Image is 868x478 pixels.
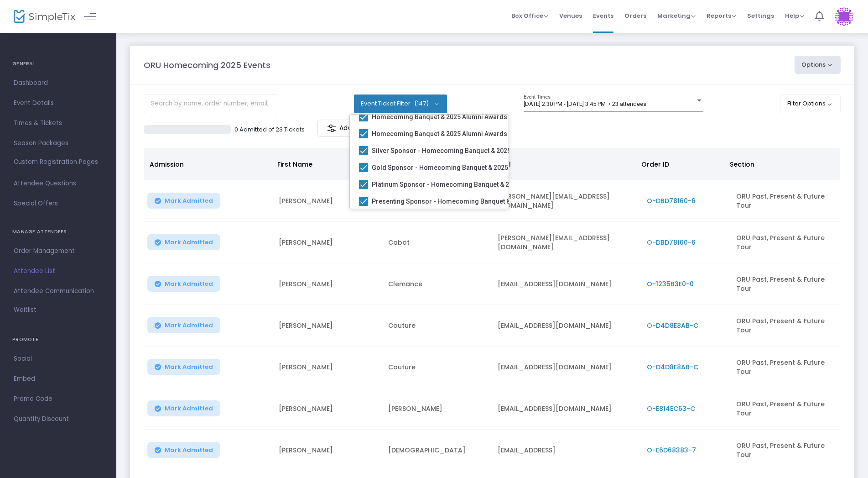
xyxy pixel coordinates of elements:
td: [PERSON_NAME] [383,388,492,430]
button: Mark Admitted [147,234,220,250]
span: Mark Admitted [165,197,213,205]
span: Reports [707,11,736,20]
button: Options [795,56,841,74]
span: Quantity Discount [14,413,103,425]
span: Mark Admitted [165,363,213,371]
td: [PERSON_NAME] [273,222,383,263]
span: Waitlist [14,305,36,315]
td: ORU Past, Present & Future Tour [731,430,840,471]
button: Mark Admitted [147,193,220,209]
td: Couture [383,305,492,347]
button: Filter Options [780,95,841,113]
span: Order Management [14,245,103,257]
td: [EMAIL_ADDRESS][DOMAIN_NAME] [492,347,641,388]
h4: GENERAL [12,55,104,73]
span: Settings [747,4,774,27]
span: Platinum Sponsor - Homecoming Banquet & 2025 Alumni Awards [372,179,567,190]
span: O-D4D8E8AB-C [647,362,698,372]
td: [EMAIL_ADDRESS][DOMAIN_NAME] [492,388,641,430]
span: Mark Admitted [165,322,213,329]
span: Orders [624,4,646,27]
span: Times & Tickets [14,117,103,129]
span: Homecoming Banquet & 2025 Alumni Awards - Individual Ticket (Board of Trustees Comp Ticket) [372,111,660,122]
td: Clemance [383,263,492,305]
td: [EMAIL_ADDRESS][DOMAIN_NAME] [492,305,641,347]
span: Mark Admitted [165,405,213,412]
span: Mark Admitted [165,446,213,454]
span: Attendee Communication [14,285,103,297]
td: [PERSON_NAME] [273,347,383,388]
span: (147) [414,100,429,107]
td: [EMAIL_ADDRESS][DOMAIN_NAME] [492,263,641,305]
span: Events [593,4,613,27]
span: O-E6D68383-7 [647,446,696,455]
span: Embed [14,373,103,385]
img: filter [327,124,336,133]
m-panel-title: ORU Homecoming 2025 Events [144,59,270,71]
td: ORU Past, Present & Future Tour [731,347,840,388]
td: [EMAIL_ADDRESS] [492,430,641,471]
input: Search by name, order number, email, ip address [144,95,277,113]
button: Mark Admitted [147,400,220,416]
span: Promo Code [14,393,103,405]
span: Special Offers [14,198,103,210]
span: Social [14,353,103,365]
td: [PERSON_NAME] [273,430,383,471]
span: Homecoming Banquet & 2025 Alumni Awards - Individual Ticket (Alumni Board Comp Ticket) [372,128,647,139]
span: O-E814EC63-C [647,404,695,413]
span: Attendee Questions [14,178,103,189]
span: Mark Admitted [165,239,213,246]
td: ORU Past, Present & Future Tour [731,305,840,347]
td: ORU Past, Present & Future Tour [731,180,840,222]
button: Event Ticket Filter(147) [354,95,447,113]
span: Dashboard [14,77,103,89]
td: [PERSON_NAME] [273,263,383,305]
span: Gold Sponsor - Homecoming Banquet & 2025 Alumni Awards [372,162,555,173]
span: Marketing [657,11,696,20]
span: Mark Admitted [165,280,213,288]
p: 0 Admitted of 23 Tickets [234,125,305,134]
span: Season Packages [14,137,103,149]
td: ORU Past, Present & Future Tour [731,388,840,430]
span: O-1235B3E0-0 [647,279,694,289]
td: [PERSON_NAME][EMAIL_ADDRESS][DOMAIN_NAME] [492,222,641,263]
span: Attendee List [14,265,103,277]
h4: PROMOTE [12,331,104,349]
td: ORU Past, Present & Future Tour [731,222,840,263]
span: Help [785,11,804,20]
span: Presenting Sponsor - Homecoming Banquet & 2025 Alumni Awards [372,196,573,207]
span: O-DBD78160-6 [647,196,696,205]
span: Custom Registration Pages [14,158,98,167]
td: [PERSON_NAME][EMAIL_ADDRESS][DOMAIN_NAME] [492,180,641,222]
span: Box Office [511,11,548,20]
td: [PERSON_NAME] [273,305,383,347]
td: [DEMOGRAPHIC_DATA] [383,430,492,471]
span: First Name [277,160,312,169]
td: ORU Past, Present & Future Tour [731,263,840,305]
span: O-DBD78160-6 [647,238,696,247]
span: Event Details [14,97,103,109]
td: [PERSON_NAME] [273,388,383,430]
td: Cabot [383,222,492,263]
h4: MANAGE ATTENDEES [12,223,104,241]
td: [PERSON_NAME] [273,180,383,222]
span: O-D4D8E8AB-C [647,321,698,330]
button: Mark Admitted [147,442,220,458]
m-button: Advanced filters [317,120,412,137]
button: Mark Admitted [147,317,220,333]
td: Couture [383,347,492,388]
span: [DATE] 2:30 PM - [DATE] 3:45 PM • 23 attendees [524,100,646,107]
span: Venues [559,4,582,27]
span: Section [730,160,754,169]
button: Mark Admitted [147,276,220,292]
button: Mark Admitted [147,359,220,375]
span: Order ID [641,160,669,169]
span: Silver Sponsor - Homecoming Banquet & 2025 Alumni Awards [372,145,557,156]
span: Admission [150,160,184,169]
